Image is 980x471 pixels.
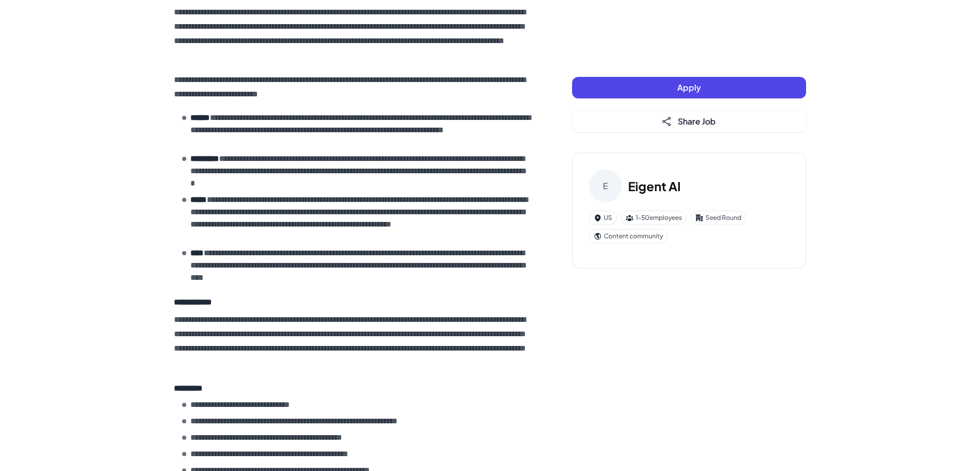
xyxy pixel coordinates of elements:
div: E [589,170,622,202]
button: Apply [572,77,806,98]
div: 1-50 employees [621,211,687,225]
h3: Eigent AI [628,177,681,195]
span: Apply [677,82,701,93]
div: Seed Round [691,211,746,225]
button: Share Job [572,111,806,132]
div: Content community [589,229,668,243]
span: Share Job [678,116,716,127]
div: US [589,211,617,225]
